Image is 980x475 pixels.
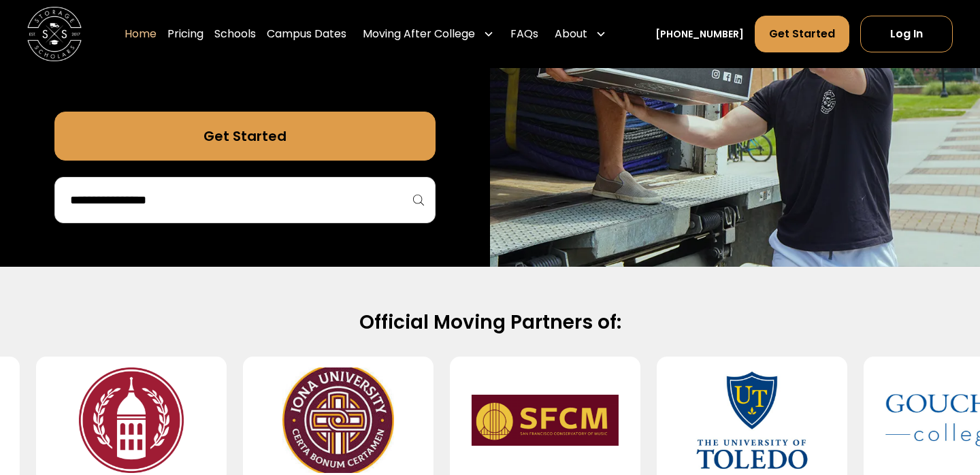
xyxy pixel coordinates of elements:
a: Get Started [755,16,849,52]
a: Home [125,15,157,53]
div: Moving After College [357,15,500,53]
a: Log In [860,16,953,52]
a: [PHONE_NUMBER] [655,27,744,42]
div: About [549,15,612,53]
div: About [555,26,587,42]
a: home [27,7,82,61]
h2: Official Moving Partners of: [54,310,926,335]
img: University of Toledo [679,367,826,473]
a: Get Started [54,112,436,161]
a: Pricing [167,15,203,53]
img: Iona University [265,367,412,473]
a: FAQs [510,15,538,53]
div: Moving After College [363,26,475,42]
img: San Francisco Conservatory of Music [472,367,619,473]
img: Storage Scholars main logo [27,7,82,61]
a: Campus Dates [267,15,346,53]
img: Southern Virginia University [58,367,205,473]
a: Schools [214,15,256,53]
